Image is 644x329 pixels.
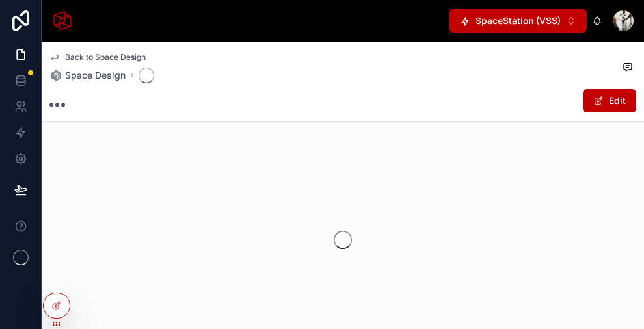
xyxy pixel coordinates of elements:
[65,69,126,82] span: Space Design
[83,7,449,12] div: scrollable content
[583,89,636,112] button: Edit
[49,69,126,82] a: Space Design
[65,52,146,62] span: Back to Space Design
[52,10,73,31] img: App logo
[476,14,561,27] span: SpaceStation (VSS)
[449,9,587,33] button: Select Button
[49,52,146,62] a: Back to Space Design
